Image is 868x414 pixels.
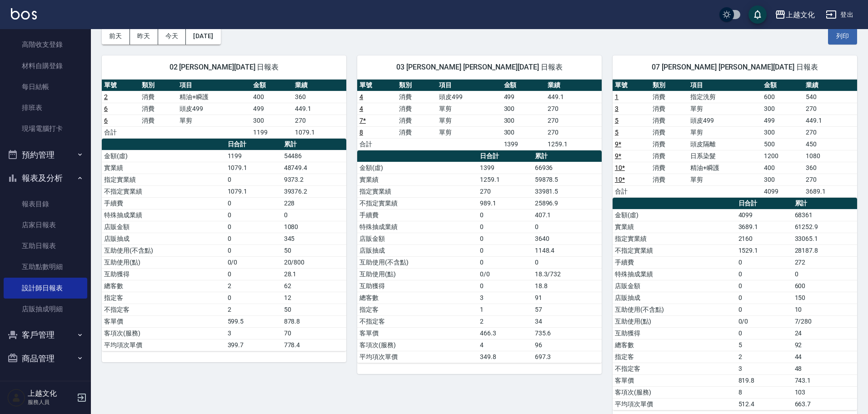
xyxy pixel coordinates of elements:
td: 金額(虛) [102,150,225,162]
a: 互助日報表 [4,235,87,256]
td: 28.1 [282,268,346,280]
td: 頭皮499 [688,115,762,126]
td: 消費 [397,91,436,103]
td: 實業績 [613,221,736,233]
td: 449.1 [803,115,857,126]
img: Person [7,389,25,407]
td: 9373.2 [282,174,346,185]
th: 類別 [397,80,436,91]
td: 270 [545,115,602,126]
table: a dense table [613,198,857,410]
td: 2 [736,351,793,363]
td: 360 [803,162,857,174]
table: a dense table [102,80,346,139]
td: 48 [793,363,857,374]
td: 消費 [140,115,177,126]
td: 0 [478,221,533,233]
td: 300 [502,103,546,115]
span: 07 [PERSON_NAME] [PERSON_NAME][DATE] 日報表 [624,63,846,72]
td: 2160 [736,233,793,244]
td: 449.1 [545,91,602,103]
td: 300 [762,126,803,138]
td: 消費 [397,115,436,126]
td: 48749.4 [282,162,346,174]
td: 878.8 [282,315,346,327]
p: 服務人員 [28,398,74,406]
td: 3689.1 [803,185,857,197]
td: 3 [225,327,282,339]
th: 單號 [357,80,397,91]
a: 5 [615,117,619,124]
td: 日系染髮 [688,150,762,162]
td: 1529.1 [736,244,793,256]
td: 28187.8 [793,244,857,256]
a: 設計師日報表 [4,278,87,299]
td: 手續費 [102,197,225,209]
th: 累計 [533,150,602,162]
td: 1259.1 [478,174,533,185]
td: 指定洗剪 [688,91,762,103]
td: 7/280 [793,315,857,327]
td: 指定實業績 [613,233,736,244]
td: 互助使用(不含點) [357,256,478,268]
td: 3 [478,292,533,304]
td: 消費 [650,162,688,174]
table: a dense table [357,80,602,150]
td: 54486 [282,150,346,162]
td: 0 [225,244,282,256]
th: 日合計 [736,198,793,209]
button: 報表及分析 [4,166,87,190]
td: 單剪 [437,126,502,138]
td: 61252.9 [793,221,857,233]
td: 18.8 [533,280,602,292]
th: 單號 [613,80,650,91]
td: 270 [803,174,857,185]
td: 頭皮499 [177,103,251,115]
td: 消費 [650,150,688,162]
td: 270 [545,103,602,115]
td: 實業績 [357,174,478,185]
th: 類別 [140,80,177,91]
td: 1200 [762,150,803,162]
td: 指定客 [613,351,736,363]
td: 68361 [793,209,857,221]
th: 業績 [803,80,857,91]
td: 指定實業績 [102,174,225,185]
a: 2 [104,93,108,100]
td: 平均項次單價 [357,351,478,363]
th: 單號 [102,80,140,91]
td: 消費 [397,126,436,138]
td: 0 [225,209,282,221]
td: 345 [282,233,346,244]
td: 600 [762,91,803,103]
td: 精油+瞬護 [177,91,251,103]
td: 0 [282,209,346,221]
td: 客單價 [613,374,736,386]
td: 18.3/732 [533,268,602,280]
td: 96 [533,339,602,351]
td: 819.8 [736,374,793,386]
td: 1399 [502,138,546,150]
a: 4 [359,93,363,100]
td: 407.1 [533,209,602,221]
td: 91 [533,292,602,304]
td: 540 [803,91,857,103]
td: 消費 [140,91,177,103]
span: 02 [PERSON_NAME][DATE] 日報表 [113,63,335,72]
td: 不指定客 [613,363,736,374]
td: 指定客 [102,292,225,304]
table: a dense table [357,150,602,363]
td: 66936 [533,162,602,174]
td: 150 [793,292,857,304]
td: 單剪 [688,174,762,185]
td: 金額(虛) [613,209,736,221]
td: 0 [478,209,533,221]
button: [DATE] [186,28,220,45]
button: 預約管理 [4,143,87,167]
td: 店販抽成 [357,244,478,256]
a: 3 [615,105,619,112]
td: 頭皮499 [437,91,502,103]
button: 昨天 [130,28,158,45]
td: 2 [478,315,533,327]
td: 手續費 [613,256,736,268]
